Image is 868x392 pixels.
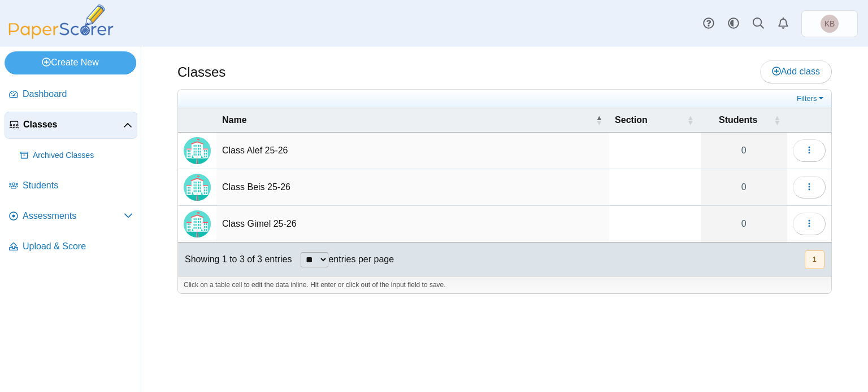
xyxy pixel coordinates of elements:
div: Click on a table cell to edit the data inline. Hit enter or click out of the input field to save. [178,276,831,293]
a: Filters [794,93,828,104]
td: Class Gimel 25-26 [216,206,609,243]
nav: pagination [804,250,824,269]
div: Showing 1 to 3 of 3 entries [178,243,292,276]
a: Upload & Score [5,234,137,261]
button: 1 [805,250,824,269]
span: Upload & Score [23,240,133,253]
a: Archived Classes [16,142,137,169]
td: Class Beis 25-26 [216,169,609,206]
a: 0 [701,206,787,242]
span: Students [23,179,133,192]
a: 0 [701,169,787,205]
span: Assessments [23,210,124,222]
img: Locally created class [184,174,211,201]
a: Classes [5,112,137,139]
img: Locally created class [184,137,211,164]
span: Classes [23,118,123,131]
img: Locally created class [184,210,211,237]
a: 0 [701,133,787,169]
span: Students [719,115,757,125]
a: Add class [760,60,832,83]
span: Students : Activate to sort [774,108,780,132]
label: entries per page [328,254,394,264]
h1: Classes [177,63,225,82]
span: Name [222,115,247,125]
span: Section [615,115,648,125]
a: Alerts [771,11,796,36]
span: Kerem Bais Yaakov [824,20,835,28]
a: Assessments [5,203,137,230]
span: Section : Activate to sort [687,108,694,132]
a: Kerem Bais Yaakov [801,10,858,37]
a: Students [5,173,137,200]
a: Create New [5,51,136,74]
span: Dashboard [23,88,133,100]
td: Class Alef 25-26 [216,133,609,169]
span: Add class [772,67,820,76]
img: PaperScorer [5,5,118,39]
a: PaperScorer [5,31,118,41]
a: Dashboard [5,81,137,108]
span: Archived Classes [33,150,133,161]
span: Kerem Bais Yaakov [821,15,839,33]
span: Name : Activate to invert sorting [596,108,602,132]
